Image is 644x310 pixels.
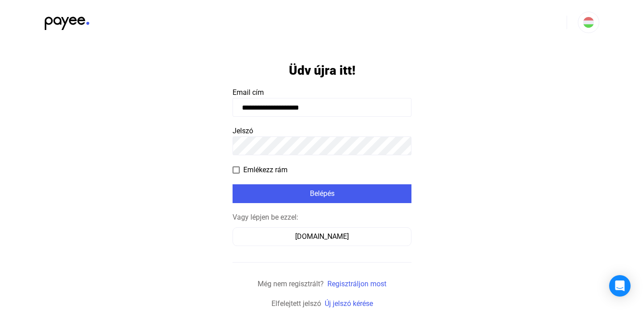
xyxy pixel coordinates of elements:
button: HU [578,12,599,33]
a: [DOMAIN_NAME] [233,232,411,241]
button: [DOMAIN_NAME] [233,227,411,246]
span: Jelszó [233,127,253,135]
div: Belépés [235,188,409,199]
img: HU [583,17,594,28]
div: Open Intercom Messenger [609,275,631,297]
span: Még nem regisztrált? [258,280,324,288]
span: Elfelejtett jelszó [271,299,321,308]
a: Regisztráljon most [327,280,386,288]
a: Új jelszó kérése [325,299,373,308]
span: Email cím [233,88,264,97]
div: [DOMAIN_NAME] [236,231,408,242]
button: Belépés [233,184,411,203]
h1: Üdv újra itt! [289,63,356,78]
div: Vagy lépjen be ezzel: [233,212,411,223]
span: Emlékezz rám [243,165,288,175]
img: black-payee-blue-dot.svg [45,12,89,30]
